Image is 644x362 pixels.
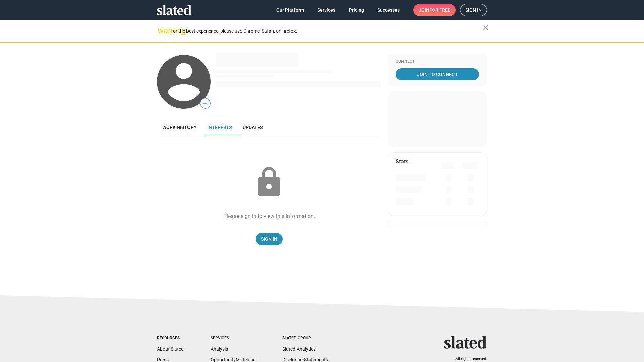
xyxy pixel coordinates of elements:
[276,4,304,16] span: Our Platform
[396,68,479,80] a: Join To Connect
[271,4,309,16] a: Our Platform
[397,68,478,80] span: Join To Connect
[157,336,184,341] div: Resources
[312,4,341,16] a: Services
[482,24,490,32] mat-icon: close
[343,4,369,16] a: Pricing
[162,125,197,130] span: Work history
[413,4,456,16] a: Joinfor free
[157,346,184,352] a: About Slated
[429,4,450,16] span: for free
[349,4,364,16] span: Pricing
[223,213,315,220] div: Please sign in to view this information.
[252,166,286,199] mat-icon: lock
[170,26,483,36] div: For the best experience, please use Chrome, Safari, or Firefox.
[261,233,277,245] span: Sign In
[243,125,263,130] span: Updates
[158,26,166,35] mat-icon: warning
[237,119,268,135] a: Updates
[282,346,316,352] a: Slated Analytics
[396,158,408,165] mat-card-title: Stats
[419,4,450,16] span: Join
[256,233,283,245] a: Sign In
[211,346,228,352] a: Analysis
[207,125,232,130] span: Interests
[396,59,479,64] div: Connect
[282,336,328,341] div: Slated Group
[460,4,487,16] a: Sign in
[202,119,237,135] a: Interests
[377,4,400,16] span: Successes
[372,4,405,16] a: Successes
[157,119,202,135] a: Work history
[211,336,256,341] div: Services
[465,4,482,16] span: Sign in
[317,4,335,16] span: Services
[200,99,210,108] span: —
